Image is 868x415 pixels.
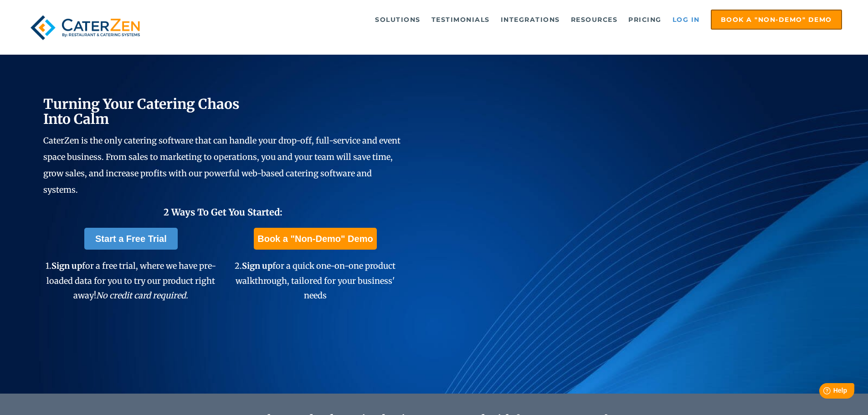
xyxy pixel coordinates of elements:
[46,261,216,301] span: 1. for a free trial, where we have pre-loaded data for you to try our product right away!
[566,10,622,29] a: Resources
[496,10,565,29] a: Integrations
[624,10,666,29] a: Pricing
[787,379,858,405] iframe: Help widget launcher
[254,228,376,250] a: Book a "Non-Demo" Demo
[242,261,272,271] span: Sign up
[26,10,144,46] img: caterzen
[668,10,704,29] a: Log in
[96,290,188,301] em: No credit card required.
[84,228,178,250] a: Start a Free Trial
[43,135,401,195] span: CaterZen is the only catering software that can handle your drop-off, full-service and event spac...
[711,10,842,30] a: Book a "Non-Demo" Demo
[164,206,282,218] span: 2 Ways To Get You Started:
[165,10,842,30] div: Navigation Menu
[427,10,494,29] a: Testimonials
[235,261,395,301] span: 2. for a quick one-on-one product walkthrough, tailored for your business' needs
[51,261,82,271] span: Sign up
[43,95,240,128] span: Turning Your Catering Chaos Into Calm
[370,10,425,29] a: Solutions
